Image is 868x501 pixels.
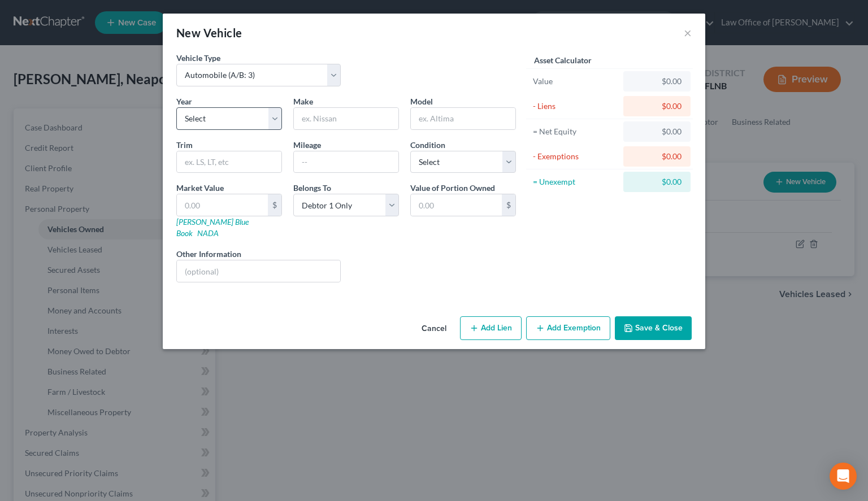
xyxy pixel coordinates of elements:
[534,54,592,66] label: Asset Calculator
[293,183,331,193] span: Belongs To
[410,95,433,107] label: Model
[502,194,515,216] div: $
[176,52,220,64] label: Vehicle Type
[632,126,682,137] div: $0.00
[176,182,224,194] label: Market Value
[294,108,398,129] input: ex. Nissan
[177,260,340,282] input: (optional)
[293,97,313,106] span: Make
[411,108,515,129] input: ex. Altima
[293,139,321,151] label: Mileage
[533,151,618,162] div: - Exemptions
[294,151,398,173] input: --
[176,248,241,260] label: Other Information
[176,95,192,107] label: Year
[413,317,455,340] button: Cancel
[533,101,618,112] div: - Liens
[176,217,249,238] a: [PERSON_NAME] Blue Book
[197,228,219,238] a: NADA
[176,139,193,151] label: Trim
[632,101,682,112] div: $0.00
[177,151,281,173] input: ex. LS, LT, etc
[268,194,281,216] div: $
[615,316,692,340] button: Save & Close
[684,26,692,40] button: ×
[533,126,618,137] div: = Net Equity
[177,194,268,216] input: 0.00
[533,176,618,188] div: = Unexempt
[410,182,495,194] label: Value of Portion Owned
[632,76,682,87] div: $0.00
[830,463,857,490] div: Open Intercom Messenger
[632,151,682,162] div: $0.00
[411,194,502,216] input: 0.00
[176,25,242,41] div: New Vehicle
[410,139,445,151] label: Condition
[460,316,522,340] button: Add Lien
[526,316,610,340] button: Add Exemption
[632,176,682,188] div: $0.00
[533,76,618,87] div: Value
